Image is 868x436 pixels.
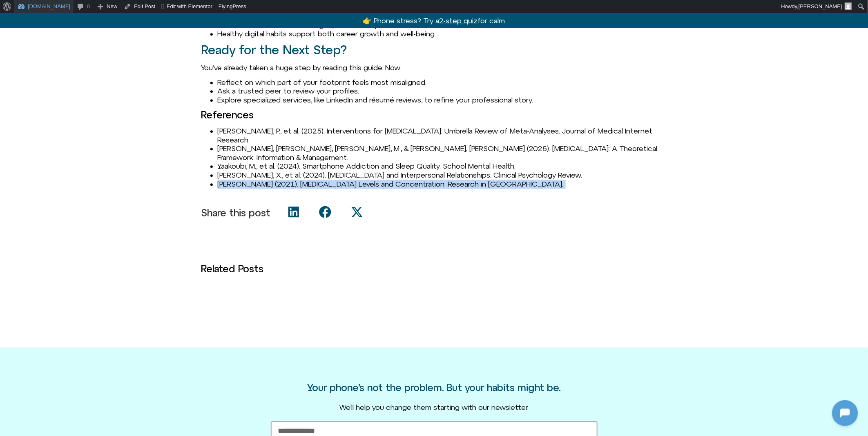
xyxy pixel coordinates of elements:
li: Healthy digital habits support both career growth and well-being. [218,29,667,38]
h2: Ready for the Next Step? [201,43,667,57]
h3: Related Posts [201,263,667,274]
span: Edit with Elementor [167,3,212,9]
li: [PERSON_NAME] (2021). [MEDICAL_DATA] Levels and Concentration. Research in [GEOGRAPHIC_DATA]. [218,180,667,189]
span: We’ll help you change them starting with our newsletter. [339,403,529,412]
li: Explore specialized services, like LinkedIn and résumé reviews, to refine your professional story. [218,96,667,105]
li: Reflect on which part of your footprint feels most misaligned. [218,78,667,87]
p: You’ve already taken a huge step by reading this guide. Now: [201,63,667,72]
h3: References [201,109,667,120]
li: Yaakoubi, M., et al. (2024). Smartphone Addiction and Sleep Quality. School Mental Health. [218,162,667,171]
div: Share on facebook [310,203,342,221]
div: Share on linkedin [279,203,310,221]
div: Share on x-twitter [342,203,373,221]
li: [PERSON_NAME], [PERSON_NAME], [PERSON_NAME], M., & [PERSON_NAME], [PERSON_NAME] (2025). [MEDICAL_... [218,144,667,162]
a: 👉 Phone stress? Try a2-step quizfor calm [363,16,505,25]
li: Ask a trusted peer to review your profiles. [218,87,667,96]
li: [PERSON_NAME], P., et al. (2025). Interventions for [MEDICAL_DATA]: Umbrella Review of Meta-Analy... [218,127,667,144]
p: Share this post [201,207,271,218]
span: [PERSON_NAME] [799,3,842,9]
h3: Your phone’s not the problem. But your habits might be. [308,382,561,393]
iframe: Botpress [832,400,858,426]
u: 2-step quiz [440,16,478,25]
li: [PERSON_NAME], X., et al. (2024). [MEDICAL_DATA] and Interpersonal Relationships. Clinical Psycho... [218,171,667,180]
